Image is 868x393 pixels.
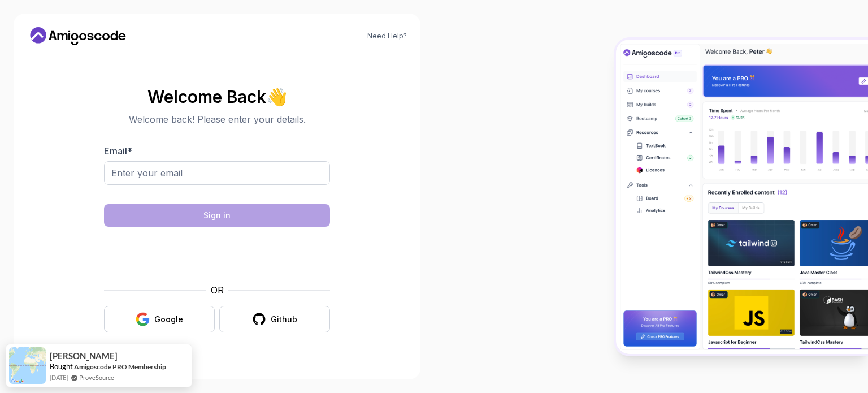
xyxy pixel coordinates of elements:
[271,314,297,325] div: Github
[79,373,114,382] a: ProveSource
[132,234,302,277] iframe: Widget containing checkbox for hCaptcha security challenge
[104,306,215,332] button: Google
[266,88,287,106] span: 👋
[50,373,68,382] span: [DATE]
[104,88,330,106] h2: Welcome Back
[104,145,132,157] label: Email *
[211,283,224,297] p: OR
[9,347,46,384] img: provesource social proof notification image
[50,351,118,361] span: [PERSON_NAME]
[104,113,330,126] p: Welcome back! Please enter your details.
[367,32,407,41] a: Need Help?
[104,161,330,185] input: Enter your email
[154,314,183,325] div: Google
[616,40,868,354] img: Amigoscode Dashboard
[27,27,129,45] a: Home link
[74,362,166,371] a: Amigoscode PRO Membership
[50,362,73,371] span: Bought
[203,210,231,221] div: Sign in
[104,204,330,227] button: Sign in
[219,306,330,332] button: Github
